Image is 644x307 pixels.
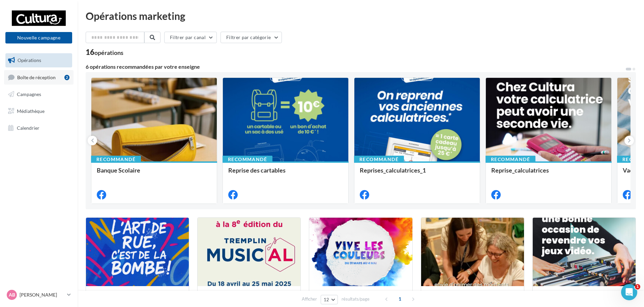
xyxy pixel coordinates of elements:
[621,284,637,300] iframe: Intercom live chat
[17,91,41,97] span: Campagnes
[221,32,282,43] button: Filtrer par catégorie
[4,104,74,118] a: Médiathèque
[4,70,74,85] a: Boîte de réception2
[86,49,123,56] div: 16
[223,156,272,163] div: Recommandé
[20,291,64,298] p: [PERSON_NAME]
[4,121,74,135] a: Calendrier
[5,288,72,301] a: AB [PERSON_NAME]
[18,57,41,63] span: Opérations
[321,295,338,304] button: 12
[491,166,549,174] span: Reprise_calculatrices
[635,284,640,289] span: 1
[164,32,217,43] button: Filtrer par canal
[354,156,404,163] div: Recommandé
[9,291,15,298] span: AB
[4,87,74,101] a: Campagnes
[97,166,140,174] span: Banque Scolaire
[91,156,141,163] div: Recommandé
[360,166,426,174] span: Reprises_calculatrices_1
[86,64,625,69] div: 6 opérations recommandées par votre enseigne
[5,32,72,43] button: Nouvelle campagne
[94,50,123,56] div: opérations
[86,11,636,21] div: Opérations marketing
[4,53,74,67] a: Opérations
[64,75,69,80] div: 2
[17,125,39,130] span: Calendrier
[394,294,405,304] span: 1
[342,296,370,302] span: résultats/page
[486,156,535,163] div: Recommandé
[302,296,317,302] span: Afficher
[17,108,45,114] span: Médiathèque
[17,74,56,80] span: Boîte de réception
[228,166,286,174] span: Reprise des cartables
[324,297,329,302] span: 12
